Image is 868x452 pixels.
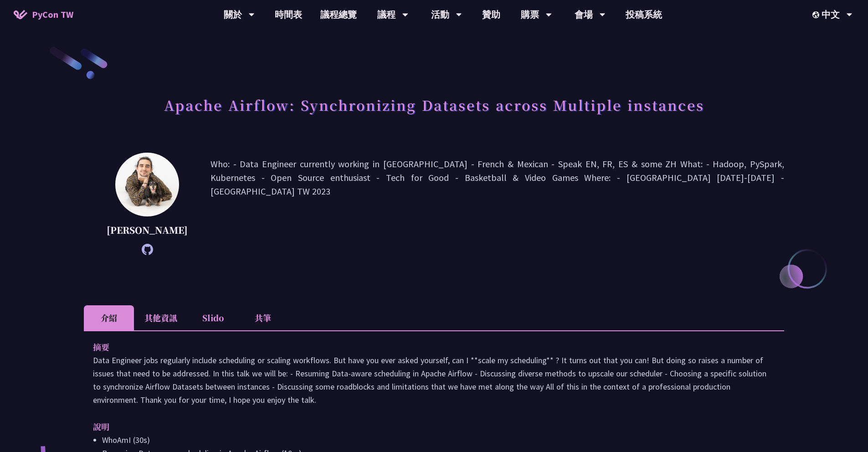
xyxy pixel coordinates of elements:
[102,433,775,447] li: WhoAmI (30s)
[93,340,757,354] p: 摘要
[93,420,757,433] p: 說明
[84,305,134,330] li: 介紹
[107,223,188,237] p: [PERSON_NAME]
[188,305,238,330] li: Slido
[93,354,775,406] p: Data Engineer jobs regularly include scheduling or scaling workflows. But have you ever asked you...
[14,10,27,19] img: Home icon of PyCon TW 2025
[812,11,822,18] img: Locale Icon
[238,305,288,330] li: 共筆
[211,157,784,251] p: Who: - Data Engineer currently working in [GEOGRAPHIC_DATA] - French & Mexican - Speak EN, FR, ES...
[164,91,704,118] h1: Apache Airflow: Synchronizing Datasets across Multiple instances
[134,305,188,330] li: 其他資訊
[32,8,73,21] span: PyCon TW
[5,3,82,26] a: PyCon TW
[115,153,179,216] img: Sebastien Crocquevieille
